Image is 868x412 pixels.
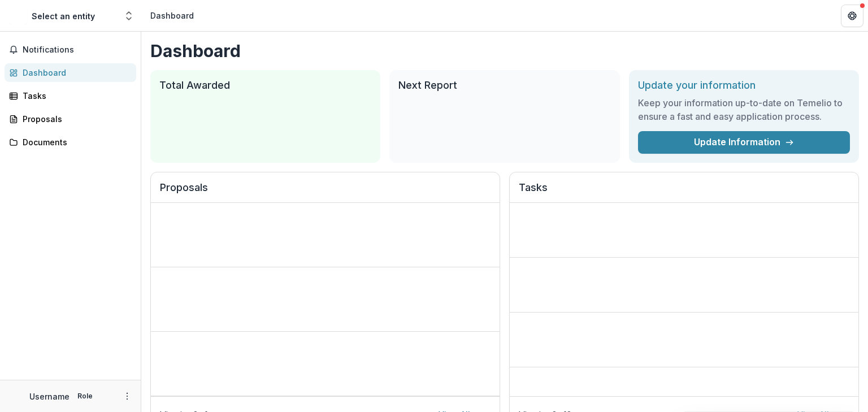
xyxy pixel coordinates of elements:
p: Username [29,391,70,402]
div: Select an entity [32,10,95,22]
a: Dashboard [5,63,136,82]
h2: Proposals [160,181,491,203]
div: Dashboard [150,10,194,21]
div: Dashboard [23,67,127,79]
h2: Update your information [638,79,850,92]
h1: Dashboard [150,41,859,61]
h2: Next Report [398,79,610,92]
span: Notifications [23,45,132,55]
p: Role [74,391,96,401]
nav: breadcrumb [146,7,198,24]
div: Proposals [23,113,127,125]
a: Update Information [638,131,850,154]
a: Tasks [5,86,136,105]
button: Get Help [841,5,863,27]
button: Open entity switcher [121,5,137,27]
a: Proposals [5,110,136,128]
h2: Tasks [519,181,849,203]
button: Notifications [5,41,136,59]
h3: Keep your information up-to-date on Temelio to ensure a fast and easy application process. [638,96,850,123]
a: Documents [5,133,136,151]
button: More [120,389,134,403]
div: Documents [23,136,127,148]
div: Tasks [23,90,127,102]
h2: Total Awarded [159,79,371,92]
